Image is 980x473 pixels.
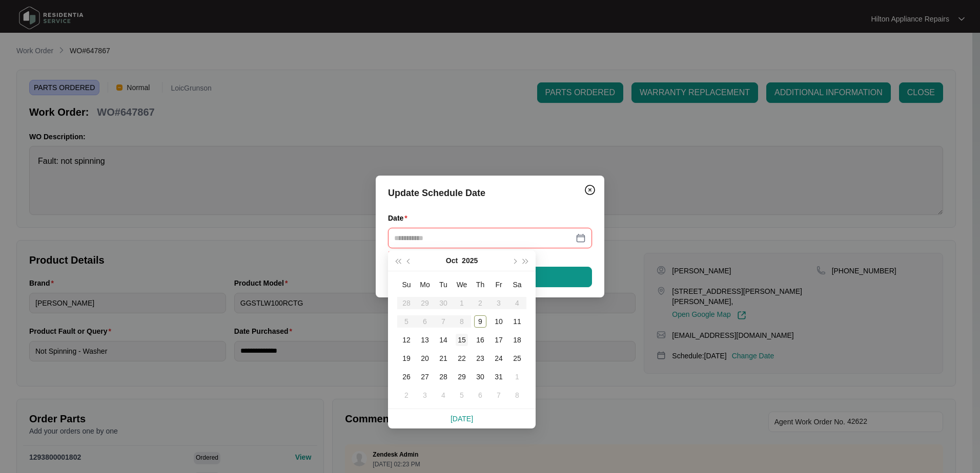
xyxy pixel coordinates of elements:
div: 3 [419,389,431,401]
td: 2025-11-04 [434,386,453,404]
div: 6 [474,389,486,401]
a: [DATE] [451,415,473,423]
div: 25 [511,352,523,364]
div: 5 [456,389,468,401]
td: 2025-10-19 [397,349,416,368]
div: 30 [474,371,486,383]
td: 2025-10-22 [453,349,471,368]
div: 8 [511,389,523,401]
th: Fr [489,275,508,294]
th: Sa [508,275,526,294]
td: 2025-11-05 [453,386,471,404]
td: 2025-10-20 [416,349,434,368]
td: 2025-10-11 [508,312,526,331]
td: 2025-10-09 [471,312,489,331]
th: We [453,275,471,294]
input: Date [394,232,574,244]
div: 15 [456,334,468,346]
th: Su [397,275,416,294]
td: 2025-10-30 [471,368,489,386]
td: 2025-10-17 [489,331,508,349]
button: Oct [446,250,458,271]
div: 7 [493,389,505,401]
td: 2025-10-18 [508,331,526,349]
div: 18 [511,334,523,346]
td: 2025-11-01 [508,368,526,386]
div: 2 [400,389,413,401]
img: closeCircle [584,184,596,196]
div: 20 [419,352,431,364]
div: 16 [474,334,486,346]
div: 24 [493,352,505,364]
td: 2025-10-15 [453,331,471,349]
div: 17 [493,334,505,346]
td: 2025-10-21 [434,349,453,368]
button: Close [582,182,598,198]
td: 2025-11-03 [416,386,434,404]
td: 2025-10-16 [471,331,489,349]
div: 13 [419,334,431,346]
div: 22 [456,352,468,364]
td: 2025-10-26 [397,368,416,386]
td: 2025-10-13 [416,331,434,349]
div: 14 [437,334,450,346]
th: Tu [434,275,453,294]
div: 31 [493,371,505,383]
div: 29 [456,371,468,383]
div: 11 [511,315,523,328]
div: 9 [474,315,486,328]
td: 2025-10-28 [434,368,453,386]
div: 21 [437,352,450,364]
div: 26 [400,371,413,383]
td: 2025-11-08 [508,386,526,404]
div: 1 [511,371,523,383]
td: 2025-10-29 [453,368,471,386]
div: 28 [437,371,450,383]
div: 12 [400,334,413,346]
div: 27 [419,371,431,383]
td: 2025-11-07 [489,386,508,404]
div: 23 [474,352,486,364]
td: 2025-10-24 [489,349,508,368]
td: 2025-11-06 [471,386,489,404]
td: 2025-11-02 [397,386,416,404]
div: 10 [493,315,505,328]
div: 19 [400,352,413,364]
td: 2025-10-14 [434,331,453,349]
td: 2025-10-23 [471,349,489,368]
div: 4 [437,389,450,401]
th: Mo [416,275,434,294]
div: Update Schedule Date [388,186,592,200]
div: Please enter your date. [388,248,592,260]
button: 2025 [462,250,478,271]
td: 2025-10-10 [489,312,508,331]
td: 2025-10-25 [508,349,526,368]
label: Date [388,213,412,223]
td: 2025-10-12 [397,331,416,349]
td: 2025-10-27 [416,368,434,386]
th: Th [471,275,489,294]
td: 2025-10-31 [489,368,508,386]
